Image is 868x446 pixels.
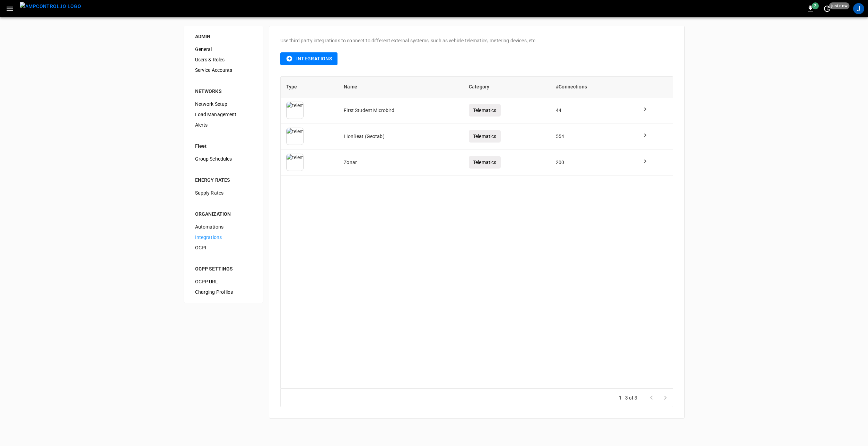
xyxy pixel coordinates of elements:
[195,56,252,63] span: Users & Roles
[281,77,339,97] th: Type
[550,149,636,175] td: 200
[469,156,501,169] div: Telematics
[286,154,304,171] img: telematics
[195,278,252,285] span: OCPP URL
[195,143,252,149] div: Fleet
[195,46,252,53] span: General
[619,394,637,401] p: 1–3 of 3
[190,99,257,109] div: Network Setup
[195,189,252,197] span: Supply Rates
[190,120,257,130] div: Alerts
[338,123,463,149] td: LionBeat (Geotab)
[190,276,257,287] div: OCPP URL
[469,104,501,117] div: Telematics
[190,65,257,75] div: Service Accounts
[853,3,864,14] div: profile-icon
[286,102,304,119] img: telematics
[195,88,252,95] div: NETWORKS
[195,223,252,231] span: Automations
[190,287,257,297] div: Charging Profiles
[190,188,257,198] div: Supply Rates
[195,177,252,183] div: ENERGY RATES
[286,128,304,145] img: telematics
[195,111,252,118] span: Load Management
[195,211,252,217] div: ORGANIZATION
[280,37,673,44] p: Use third party integrations to connect to different external systems, such as vehicle telematics...
[195,289,252,296] span: Charging Profiles
[190,109,257,120] div: Load Management
[463,77,550,97] th: Category
[190,54,257,65] div: Users & Roles
[195,244,252,251] span: OCPI
[195,155,252,163] span: Group Schedules
[195,101,252,108] span: Network Setup
[822,3,833,14] button: set refresh interval
[550,77,636,97] th: #Connections
[338,97,463,123] td: First Student Microbird
[829,2,850,9] span: just now
[195,265,252,272] div: OCPP SETTINGS
[190,232,257,242] div: Integrations
[20,2,81,11] img: ampcontrol.io logo
[469,130,501,143] div: Telematics
[195,67,252,74] span: Service Accounts
[190,154,257,164] div: Group Schedules
[280,52,338,65] button: Integrations
[550,123,636,149] td: 554
[812,2,819,9] span: 2
[195,121,252,129] span: Alerts
[190,44,257,54] div: General
[190,222,257,232] div: Automations
[550,97,636,123] td: 44
[195,33,252,40] div: ADMIN
[190,242,257,253] div: OCPI
[338,149,463,175] td: Zonar
[195,234,252,241] span: Integrations
[338,77,463,97] th: Name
